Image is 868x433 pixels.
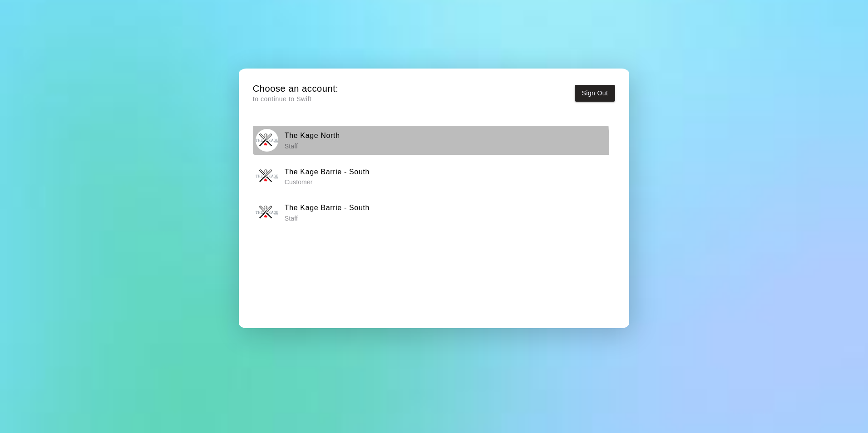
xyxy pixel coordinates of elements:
[253,126,615,154] button: The Kage NorthThe Kage North Staff
[253,198,615,226] button: The Kage Barrie - SouthThe Kage Barrie - South Staff
[253,162,615,191] button: The Kage Barrie - SouthThe Kage Barrie - South Customer
[285,166,370,178] h6: The Kage Barrie - South
[253,83,339,95] h5: Choose an account:
[285,130,340,142] h6: The Kage North
[575,85,616,102] button: Sign Out
[256,129,278,152] img: The Kage North
[285,177,370,187] p: Customer
[256,201,278,224] img: The Kage Barrie - South
[256,165,278,187] img: The Kage Barrie - South
[285,202,370,214] h6: The Kage Barrie - South
[285,142,340,151] p: Staff
[285,214,370,223] p: Staff
[253,94,339,104] p: to continue to Swift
